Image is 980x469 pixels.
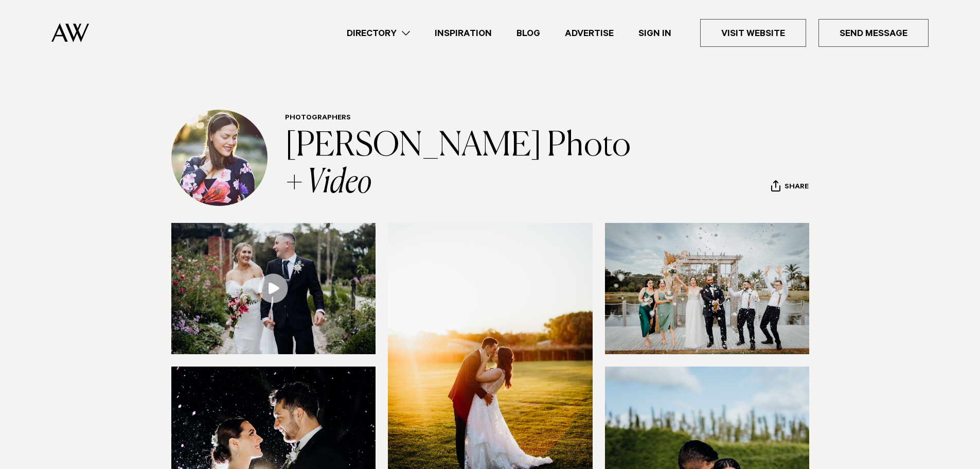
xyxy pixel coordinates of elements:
a: Advertise [553,26,626,40]
img: Auckland Weddings Logo [51,23,89,42]
a: Blog [504,26,553,40]
a: [PERSON_NAME] Photo + Video [285,130,636,200]
a: Sign In [626,26,684,40]
img: Profile Avatar [171,110,268,206]
a: Photographers [285,114,351,123]
a: Inspiration [422,26,504,40]
span: Share [785,183,809,193]
a: Send Message [818,19,929,47]
a: Directory [334,26,422,40]
a: Visit Website [700,19,806,47]
button: Share [771,180,809,195]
